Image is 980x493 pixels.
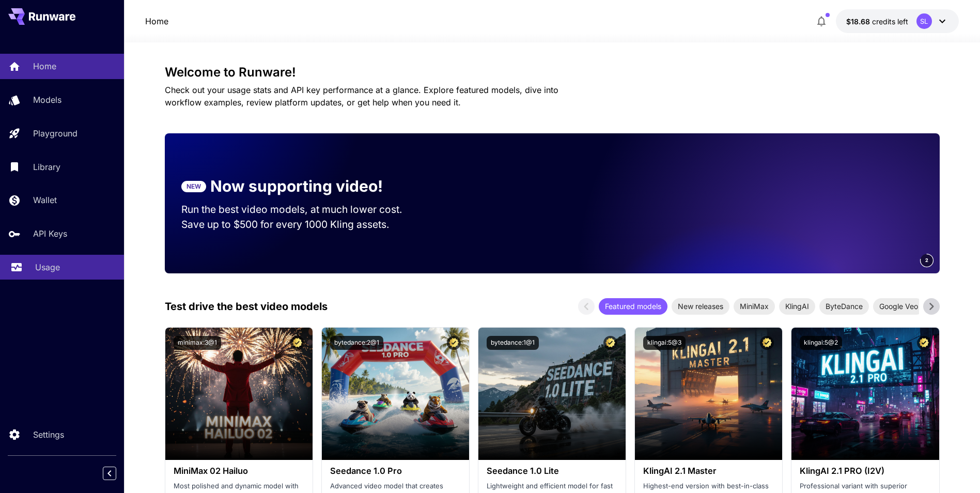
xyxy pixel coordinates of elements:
[487,336,539,350] button: bytedance:1@1
[111,464,124,483] div: Collapse sidebar
[145,15,168,27] a: Home
[322,328,469,460] img: alt
[186,182,201,191] p: NEW
[478,328,626,460] img: alt
[487,466,617,476] h3: Seedance 1.0 Lite
[33,94,61,106] p: Models
[599,298,667,315] div: Featured models
[181,217,422,232] p: Save up to $500 for every 1000 Kling assets.
[33,428,64,441] p: Settings
[819,301,869,312] span: ByteDance
[145,15,168,27] nav: breadcrumb
[174,466,304,476] h3: MiniMax 02 Hailuo
[800,336,842,350] button: klingai:5@2
[35,261,60,273] p: Usage
[672,301,729,312] span: New releases
[917,336,931,350] button: Certified Model – Vetted for best performance and includes a commercial license.
[643,466,774,476] h3: KlingAI 2.1 Master
[33,194,57,206] p: Wallet
[734,298,775,315] div: MiniMax
[873,298,924,315] div: Google Veo
[165,85,558,107] span: Check out your usage stats and API key performance at a glance. Explore featured models, dive int...
[33,127,77,140] p: Playground
[873,301,924,312] span: Google Veo
[925,256,928,264] span: 2
[33,161,60,173] p: Library
[33,227,67,240] p: API Keys
[330,336,383,350] button: bytedance:2@1
[836,9,959,33] button: $18.6794SL
[760,336,774,350] button: Certified Model – Vetted for best performance and includes a commercial license.
[819,298,869,315] div: ByteDance
[210,175,383,198] p: Now supporting video!
[791,328,939,460] img: alt
[734,301,775,312] span: MiniMax
[165,65,940,80] h3: Welcome to Runware!
[846,16,908,27] div: $18.6794
[672,298,729,315] div: New releases
[330,466,461,476] h3: Seedance 1.0 Pro
[846,17,872,26] span: $18.68
[33,60,56,72] p: Home
[165,299,328,314] p: Test drive the best video models
[872,17,908,26] span: credits left
[779,301,815,312] span: KlingAI
[181,202,422,217] p: Run the best video models, at much lower cost.
[643,336,686,350] button: klingai:5@3
[603,336,617,350] button: Certified Model – Vetted for best performance and includes a commercial license.
[290,336,304,350] button: Certified Model – Vetted for best performance and includes a commercial license.
[174,336,221,350] button: minimax:3@1
[599,301,667,312] span: Featured models
[779,298,815,315] div: KlingAI
[635,328,782,460] img: alt
[916,13,932,29] div: SL
[165,328,313,460] img: alt
[447,336,461,350] button: Certified Model – Vetted for best performance and includes a commercial license.
[103,467,116,480] button: Collapse sidebar
[800,466,930,476] h3: KlingAI 2.1 PRO (I2V)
